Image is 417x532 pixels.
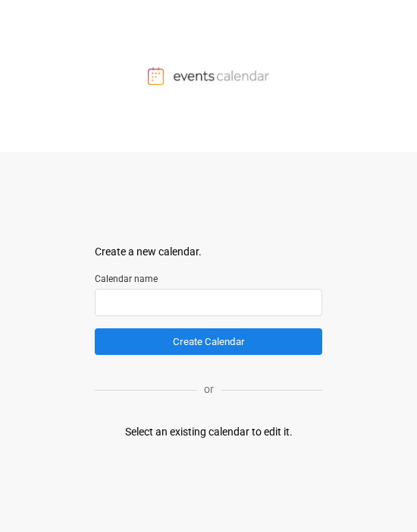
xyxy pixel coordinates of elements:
button: Create Calendar [95,328,322,355]
label: Calendar name [95,272,322,286]
div: Select an existing calendar to edit it. [125,424,293,440]
p: or [196,382,221,397]
img: Events Calendar [148,67,269,85]
div: Create a new calendar. [95,244,322,260]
